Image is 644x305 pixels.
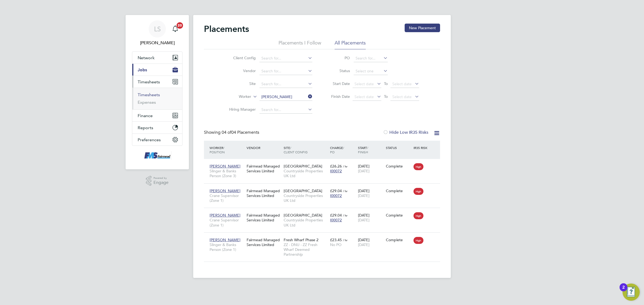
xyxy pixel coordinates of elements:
span: I00072 [330,169,342,173]
button: Timesheets [132,76,182,88]
input: Search for... [259,93,312,101]
span: Slinger & Banks Person (Zone 3) [210,169,244,178]
span: No PO [330,242,342,247]
span: Countryside Properties UK Ltd [284,193,327,203]
a: [PERSON_NAME]Crane Supervisor (Zone 1)Fairmead Managed Services Limited[GEOGRAPHIC_DATA]Countrysi... [208,185,440,190]
span: Crane Supervisor (Zone 1) [210,193,244,203]
input: Search for... [259,55,312,62]
div: [DATE] [357,186,385,201]
div: Complete [386,164,411,169]
span: I00072 [330,218,342,222]
div: Fairmead Managed Services Limited [245,161,282,176]
div: Worker [208,143,245,157]
span: / Client Config [284,146,308,154]
div: [DATE] [357,235,385,250]
span: Powered by [153,176,169,180]
span: Fresh Wharf Phase 2 [284,237,319,242]
a: Timesheets [138,92,160,97]
span: Crane Supervisor (Zone 1) [210,218,244,227]
span: [DATE] [358,218,369,222]
input: Search for... [259,80,312,88]
div: Fairmead Managed Services Limited [245,186,282,201]
span: Select date [354,94,374,99]
span: ZZ - DNU - ZZ Fresh Wharf Deemed Partnership [284,242,327,257]
div: Complete [386,188,411,193]
div: Complete [386,213,411,218]
span: Slinger & Banks Person (Zone 1) [210,242,244,252]
nav: Main navigation [126,15,189,169]
span: Engage [153,180,169,185]
button: New Placement [405,24,440,32]
div: Charge [329,143,357,157]
span: 20 [177,22,183,29]
span: / hr [343,189,347,193]
span: Jobs [138,67,147,72]
span: [PERSON_NAME] [210,164,240,169]
span: High [414,237,423,244]
span: 04 of [222,130,231,135]
a: [PERSON_NAME]Slinger & Banks Person (Zone 1)Fairmead Managed Services LimitedFresh Wharf Phase 2Z... [208,235,440,239]
button: Preferences [132,134,182,146]
span: [GEOGRAPHIC_DATA] [284,188,322,193]
span: Reports [138,125,153,130]
div: Timesheets [132,88,182,109]
a: Go to home page [132,151,182,160]
label: Hiring Manager [225,107,256,112]
input: Select one [354,68,388,75]
span: [PERSON_NAME] [210,188,240,193]
div: Complete [386,237,411,242]
input: Search for... [259,106,312,114]
button: Jobs [132,64,182,76]
label: PO [326,55,350,60]
span: / Finish [358,146,368,154]
span: High [414,212,423,219]
span: / Position [210,146,225,154]
input: Search for... [354,55,388,62]
span: £26.26 [330,164,342,169]
button: Finance [132,110,182,121]
div: 2 [622,287,625,294]
span: / hr [343,213,347,217]
span: Select date [392,94,412,99]
span: £29.04 [330,213,342,218]
h2: Placements [204,24,249,34]
span: I00072 [330,193,342,198]
label: Hide Low IR35 Risks [383,130,428,135]
div: Start [357,143,385,157]
a: Powered byEngage [146,176,169,186]
img: f-mead-logo-retina.png [143,151,171,160]
div: Fairmead Managed Services Limited [245,210,282,225]
span: High [414,188,423,195]
span: Lawrence Schott [132,40,182,46]
span: To [382,93,389,100]
span: Finance [138,113,153,118]
span: High [414,163,423,170]
button: Reports [132,122,182,133]
span: / PO [330,146,344,154]
span: [PERSON_NAME] [210,213,240,218]
label: Vendor [225,68,256,73]
li: Placements I Follow [279,40,321,49]
span: [GEOGRAPHIC_DATA] [284,213,322,218]
label: Site [225,81,256,86]
a: [PERSON_NAME]Slinger & Banks Person (Zone 3)Fairmead Managed Services Limited[GEOGRAPHIC_DATA]Cou... [208,161,440,165]
label: Client Config [225,55,256,60]
div: [DATE] [357,210,385,225]
span: 04 Placements [222,130,259,135]
span: Select date [354,81,374,86]
span: £23.45 [330,237,342,242]
span: Countryside Properties UK Ltd [284,218,327,227]
span: [DATE] [358,169,369,173]
span: Network [138,55,155,60]
div: Fairmead Managed Services Limited [245,235,282,250]
span: [GEOGRAPHIC_DATA] [284,164,322,169]
div: Showing [204,130,260,135]
div: IR35 Risk [412,143,431,152]
button: Network [132,52,182,64]
div: Status [385,143,412,152]
label: Status [326,68,350,73]
span: / hr [343,238,347,242]
span: Timesheets [138,79,160,84]
span: [PERSON_NAME] [210,237,240,242]
button: Open Resource Center, 2 new notifications [623,284,640,301]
